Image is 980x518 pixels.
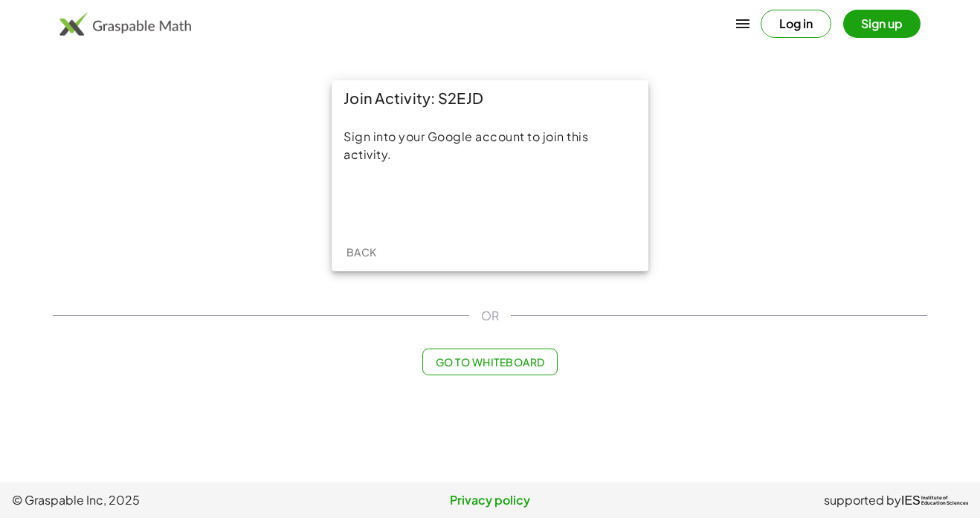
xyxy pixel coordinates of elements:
[921,496,968,506] span: Institute of Education Sciences
[398,186,583,218] iframe: Botão "Fazer login com o Google"
[338,239,385,265] button: Back
[824,491,901,509] span: supported by
[435,355,544,369] span: Go to Whiteboard
[422,349,557,375] button: Go to Whiteboard
[761,10,831,38] button: Log in
[344,128,636,164] div: Sign into your Google account to join this activity.
[332,80,648,116] div: Join Activity: S2EJD
[481,307,499,325] span: OR
[346,245,376,259] span: Back
[901,493,921,508] span: IES
[843,10,921,38] button: Sign up
[12,491,331,509] span: © Graspable Inc, 2025
[901,491,968,509] a: IESInstitute ofEducation Sciences
[331,491,650,509] a: Privacy policy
